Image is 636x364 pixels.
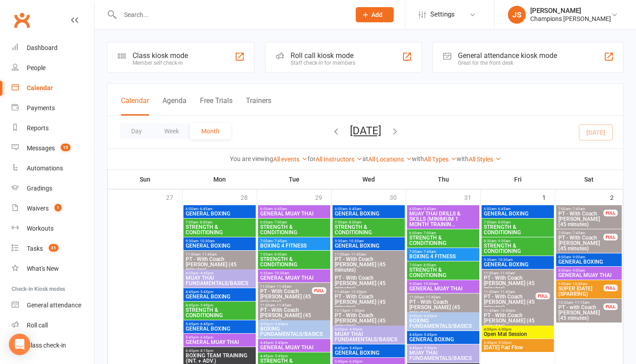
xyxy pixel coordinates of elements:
[496,258,513,262] span: - 10:30am
[12,199,94,219] a: Waivers 1
[12,118,94,138] a: Reports
[260,341,328,345] span: 4:45pm
[260,275,328,281] span: GENERAL MUAY THAI
[603,303,618,310] div: FULL
[12,38,94,58] a: Dashboard
[496,207,511,211] span: - 6:45am
[422,314,437,318] span: - 4:45pm
[571,269,585,273] span: - 9:00am
[199,335,213,339] span: - 6:45pm
[409,350,478,361] span: MUAY THAI FUNDAMENTALS/BASICS
[260,220,328,224] span: 6:00am
[390,190,406,204] div: 30
[12,219,94,239] a: Workouts
[469,156,501,163] a: All Styles
[260,354,328,358] span: 4:45pm
[409,263,478,267] span: 7:00am
[185,303,254,307] span: 4:45pm
[542,190,555,204] div: 1
[27,145,55,152] div: Messages
[12,335,94,356] a: Class kiosk mode
[334,346,403,350] span: 4:45pm
[9,334,30,355] div: Open Intercom Messenger
[260,252,328,256] span: 7:00am
[332,170,406,189] th: Wed
[348,327,362,331] span: - 4:45pm
[185,349,254,353] span: 6:45pm
[185,353,254,364] span: BOXING TEAM TRAINING (INT. + ADV.)
[27,84,53,91] div: Calendar
[571,282,587,286] span: - 10:30am
[558,301,604,305] span: 10:30am
[260,345,328,350] span: GENERAL MUAY THAI
[409,282,478,286] span: 9:30am
[246,96,271,116] button: Trainers
[27,342,66,349] div: Class check-in
[12,58,94,78] a: People
[430,4,455,25] span: Settings
[260,289,312,305] span: PT - With Coach [PERSON_NAME] (45 minutes)
[27,265,59,272] div: What's New
[121,96,149,116] button: Calendar
[483,224,552,235] span: STRENGTH & CONDITIONING
[368,156,412,163] a: All Locations
[260,326,328,337] span: BOXING FUNDAMENTALS/BASICS
[347,220,362,224] span: - 8:00am
[185,271,254,275] span: 4:00pm
[422,263,436,267] span: - 8:00am
[185,256,254,273] span: PT - With Coach [PERSON_NAME] (45 minutes)
[483,327,552,331] span: 4:00pm
[12,178,94,199] a: Gradings
[199,303,213,307] span: - 5:45pm
[409,211,478,227] span: MUAY THAI DRILLS & SKILLS (MINIMUM 1 MONTH TRAININ...
[334,331,403,342] span: MUAY THAI FUNDAMENTALS/BASICS
[558,269,620,273] span: 8:00am
[573,301,590,305] span: - 11:15am
[199,322,213,326] span: - 6:45pm
[273,156,308,163] a: All events
[499,309,515,313] span: - 12:30pm
[334,220,403,224] span: 7:00am
[27,245,43,252] div: Tasks
[483,345,552,350] span: [DATE] Pad Flow
[409,231,478,235] span: 6:00am
[334,224,403,235] span: STRENGTH & CONDITIONING
[273,239,287,243] span: - 7:45am
[260,256,328,267] span: STRENGTH & CONDITIONING
[558,211,604,227] span: PT - With Coach [PERSON_NAME] (45 minutes)
[334,360,403,364] span: 5:45pm
[273,322,288,326] span: - 4:45pm
[12,239,94,259] a: Tasks 31
[27,64,46,71] div: People
[496,239,511,243] span: - 9:30am
[334,239,403,243] span: 9:30am
[499,290,515,294] span: - 11:45am
[334,290,403,294] span: 11:45am
[334,313,403,329] span: PT - With Coach [PERSON_NAME] (45 minutes)
[497,327,511,331] span: - 6:00pm
[54,204,62,211] span: 1
[409,250,478,254] span: 7:00am
[350,309,365,313] span: - 1:00pm
[571,207,585,211] span: - 7:45am
[334,207,403,211] span: 6:00am
[27,225,54,232] div: Workouts
[409,318,478,329] span: BOXING FUNDAMENTALS/BASICS
[185,307,254,318] span: STRENGTH & CONDITIONING
[260,271,328,275] span: 9:30am
[483,309,552,313] span: 11:45am
[334,211,403,216] span: GENERAL BOXING
[334,327,403,331] span: 4:00pm
[12,138,94,158] a: Messages 15
[117,8,344,21] input: Search...
[315,190,331,204] div: 29
[200,96,233,116] button: Free Trials
[409,337,478,342] span: GENERAL BOXING
[185,252,254,256] span: 11:00am
[185,220,254,224] span: 7:00am
[603,210,618,216] div: FULL
[12,259,94,279] a: What's New
[275,285,291,289] span: - 11:45am
[273,354,288,358] span: - 5:45pm
[12,78,94,98] a: Calendar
